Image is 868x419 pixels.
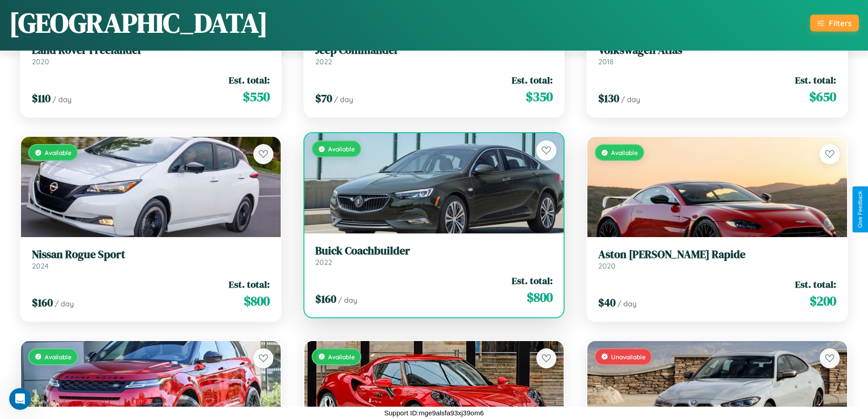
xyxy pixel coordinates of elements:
a: Land Rover Freelander2020 [32,44,270,66]
h3: Buick Coachbuilder [315,244,553,258]
span: Est. total: [512,274,553,287]
span: / day [617,299,637,308]
span: Est. total: [229,278,270,291]
span: $ 800 [527,288,553,306]
span: Available [611,149,638,156]
span: Est. total: [795,278,836,291]
span: / day [52,95,72,104]
span: / day [621,95,640,104]
h3: Nissan Rogue Sport [32,248,270,261]
a: Buick Coachbuilder2022 [315,244,553,267]
span: / day [334,95,353,104]
a: Jeep Commander2022 [315,44,553,66]
span: Available [328,353,355,361]
a: Nissan Rogue Sport2024 [32,248,270,270]
span: $ 800 [244,292,270,310]
span: Available [328,145,355,153]
div: Give Feedback [857,191,863,228]
iframe: Intercom live chat [9,388,31,410]
span: Available [45,353,72,361]
span: Available [45,149,72,156]
span: 2020 [598,261,616,270]
div: Filters [829,18,852,28]
span: 2022 [315,57,332,66]
span: $ 650 [809,88,836,106]
span: $ 40 [598,295,616,310]
span: 2022 [315,258,332,267]
span: 2020 [32,57,49,66]
span: $ 350 [526,88,553,106]
h3: Volkswagen Atlas [598,44,836,57]
span: / day [55,299,74,308]
span: 2024 [32,261,49,270]
span: $ 550 [243,88,270,106]
span: $ 160 [315,291,336,306]
h3: Land Rover Freelander [32,44,270,57]
span: 2018 [598,57,614,66]
h3: Aston [PERSON_NAME] Rapide [598,248,836,261]
h3: Jeep Commander [315,44,553,57]
button: Filters [810,15,859,31]
h1: [GEOGRAPHIC_DATA] [9,4,268,41]
span: Est. total: [795,73,836,87]
span: $ 200 [810,292,836,310]
span: $ 130 [598,91,619,106]
span: Est. total: [229,73,270,87]
span: $ 70 [315,91,332,106]
span: Unavailable [611,353,646,361]
span: $ 160 [32,295,53,310]
a: Aston [PERSON_NAME] Rapide2020 [598,248,836,270]
span: $ 110 [32,91,51,106]
span: / day [338,295,357,305]
span: Est. total: [512,73,553,87]
a: Volkswagen Atlas2018 [598,44,836,66]
p: Support ID: mge9alsfa93xj39om6 [384,407,483,419]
